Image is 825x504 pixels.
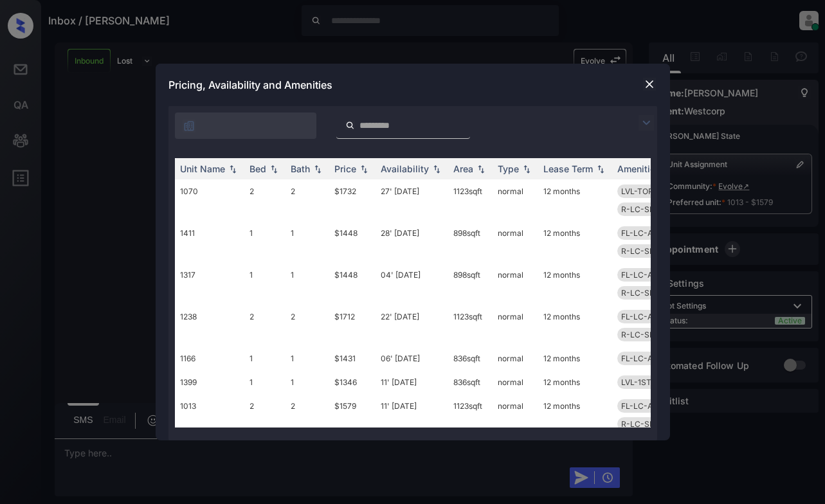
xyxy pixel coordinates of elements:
td: 28' [DATE] [376,221,448,263]
td: 12 months [538,263,612,305]
img: sorting [267,165,280,174]
td: normal [493,394,538,436]
div: Unit Name [180,163,225,174]
td: 12 months [538,370,612,394]
td: normal [493,346,538,370]
td: 2 [286,179,329,221]
img: sorting [594,165,607,174]
div: Lease Term [543,163,593,174]
img: sorting [311,165,324,174]
td: $1579 [329,394,376,436]
td: 2 [286,305,329,346]
td: 836 sqft [448,346,493,370]
td: 1 [286,346,329,370]
span: R-LC-SLV-2B [621,330,671,339]
span: R-LC-SLV-1B [621,246,670,256]
img: sorting [520,165,533,174]
td: 2 [286,394,329,436]
td: $1732 [329,179,376,221]
td: 2 [244,394,286,436]
td: 1123 sqft [448,179,493,221]
span: FL-LC-ALL-1B [621,270,673,280]
img: icon-zuma [183,120,195,132]
td: 12 months [538,221,612,263]
td: 898 sqft [448,221,493,263]
td: $1431 [329,346,376,370]
td: normal [493,179,538,221]
div: Amenities [617,163,660,174]
span: R-LC-SLV-1B [621,288,670,298]
td: 1 [244,346,286,370]
div: Area [453,163,473,174]
td: 1 [244,370,286,394]
td: 1 [286,263,329,305]
td: normal [493,370,538,394]
span: LVL-1ST-1B [621,377,663,387]
td: 1123 sqft [448,394,493,436]
td: 836 sqft [448,370,493,394]
td: $1448 [329,263,376,305]
td: 1317 [175,263,244,305]
td: 1070 [175,179,244,221]
td: 22' [DATE] [376,305,448,346]
div: Bed [249,163,266,174]
span: R-LC-SLV-2B [621,204,671,214]
img: icon-zuma [639,115,654,130]
td: 12 months [538,305,612,346]
td: normal [493,263,538,305]
td: normal [493,305,538,346]
div: Pricing, Availability and Amenities [156,64,670,106]
td: 12 months [538,179,612,221]
td: 1 [244,263,286,305]
span: FL-LC-ALL-1B [621,228,673,238]
td: 06' [DATE] [376,346,448,370]
td: 1166 [175,346,244,370]
img: sorting [358,165,370,174]
td: 1123 sqft [448,305,493,346]
td: $1448 [329,221,376,263]
td: 1411 [175,221,244,263]
img: close [643,78,656,91]
td: 2 [244,305,286,346]
td: 04' [DATE] [376,263,448,305]
td: 12 months [538,346,612,370]
td: 11' [DATE] [376,370,448,394]
span: LVL-TOP-2B [621,186,666,196]
td: 1399 [175,370,244,394]
span: FL-LC-ALL-1B [621,354,673,363]
div: Bath [291,163,310,174]
td: 12 months [538,394,612,436]
td: $1712 [329,305,376,346]
span: FL-LC-ALL-2B [621,401,675,411]
td: 27' [DATE] [376,179,448,221]
td: 1 [244,221,286,263]
img: sorting [475,165,487,174]
td: 1238 [175,305,244,346]
td: 11' [DATE] [376,394,448,436]
td: 1 [286,221,329,263]
div: Type [498,163,519,174]
img: icon-zuma [345,120,355,131]
img: sorting [430,165,443,174]
td: 1013 [175,394,244,436]
span: R-LC-SLV-2B [621,419,671,429]
td: 898 sqft [448,263,493,305]
span: FL-LC-ALL-2B [621,312,675,321]
td: 1 [286,370,329,394]
div: Availability [381,163,429,174]
td: $1346 [329,370,376,394]
img: sorting [226,165,239,174]
div: Price [334,163,356,174]
td: normal [493,221,538,263]
td: 2 [244,179,286,221]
